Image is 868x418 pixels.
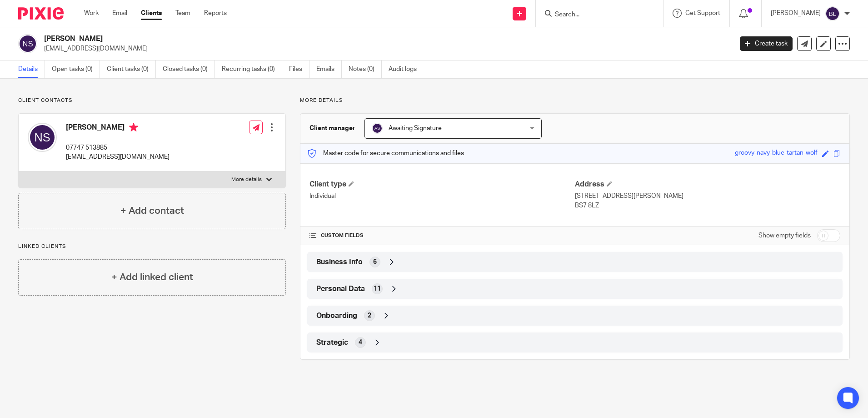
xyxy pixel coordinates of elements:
p: More details [231,176,262,183]
img: svg%3E [28,123,57,152]
a: Notes (0) [349,60,382,78]
span: 4 [359,338,362,347]
a: Client tasks (0) [107,60,156,78]
img: Pixie [18,7,64,20]
h4: + Add linked client [111,270,193,284]
h2: [PERSON_NAME] [44,34,590,44]
p: [EMAIL_ADDRESS][DOMAIN_NAME] [44,44,726,53]
a: Clients [141,9,162,18]
p: BS7 8LZ [575,201,840,210]
label: Show empty fields [758,231,811,240]
a: Create task [740,36,793,51]
img: svg%3E [18,34,37,53]
span: 2 [368,311,371,320]
p: 07747 513885 [66,143,170,152]
a: Details [18,60,45,78]
span: Get Support [685,10,720,16]
a: Emails [316,60,342,78]
img: svg%3E [825,6,840,21]
span: Onboarding [316,311,357,321]
a: Recurring tasks (0) [222,60,282,78]
span: Business Info [316,257,363,267]
span: Personal Data [316,284,365,294]
a: Work [84,9,99,18]
a: Open tasks (0) [52,60,100,78]
p: More details [300,97,850,104]
p: Linked clients [18,243,286,250]
h4: Address [575,180,840,189]
span: Awaiting Signature [389,125,442,131]
p: Individual [309,191,575,201]
a: Audit logs [389,60,424,78]
a: Reports [204,9,227,18]
p: Master code for secure communications and files [307,149,464,158]
h4: + Add contact [120,204,184,218]
a: Team [175,9,190,18]
h4: CUSTOM FIELDS [309,232,575,239]
p: [EMAIL_ADDRESS][DOMAIN_NAME] [66,152,170,161]
span: 6 [373,257,377,267]
i: Primary [129,123,138,132]
p: [PERSON_NAME] [771,9,821,18]
input: Search [554,11,636,19]
h4: Client type [309,180,575,189]
div: groovy-navy-blue-tartan-wolf [735,148,818,159]
span: 11 [374,284,381,293]
h4: [PERSON_NAME] [66,123,170,134]
p: Client contacts [18,97,286,104]
p: [STREET_ADDRESS][PERSON_NAME] [575,191,840,201]
a: Closed tasks (0) [163,60,215,78]
a: Files [289,60,309,78]
a: Email [112,9,127,18]
h3: Client manager [309,124,355,133]
img: svg%3E [372,123,383,134]
span: Strategic [316,338,348,347]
